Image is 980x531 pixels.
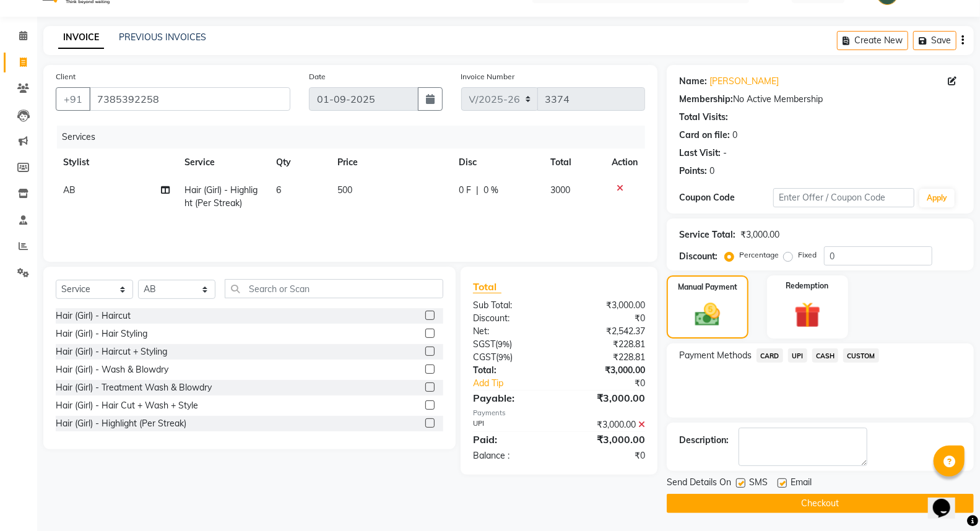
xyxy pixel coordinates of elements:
div: Discount: [464,312,559,325]
label: Percentage [739,249,779,261]
div: ₹3,000.00 [559,299,654,312]
div: Points: [679,165,707,178]
input: Enter Offer / Coupon Code [773,188,914,207]
div: ₹0 [559,449,654,462]
button: Checkout [667,494,974,513]
span: AB [63,184,76,196]
div: Hair (Girl) - Haircut + Styling [56,345,167,358]
a: PREVIOUS INVOICES [119,32,206,43]
div: Sub Total: [464,299,559,312]
div: Hair (Girl) - Hair Styling [56,327,147,340]
th: Service [177,149,269,176]
label: Invoice Number [461,71,515,82]
span: Total [473,280,501,293]
span: 9% [498,339,510,349]
span: Email [791,476,812,491]
div: Last Visit: [679,147,721,160]
span: CGST [473,352,496,363]
div: ( ) [464,351,559,364]
th: Disc [451,149,543,176]
label: Fixed [798,249,817,261]
span: 9% [498,352,510,362]
div: ₹3,000.00 [559,432,654,447]
button: Create New [837,31,908,50]
div: Description: [679,434,729,447]
img: _cash.svg [687,300,728,329]
div: Card on file: [679,129,730,142]
div: 0 [709,165,714,178]
span: 6 [276,184,281,196]
span: SGST [473,339,495,350]
div: ₹3,000.00 [559,391,654,405]
th: Action [604,149,645,176]
img: _gift.svg [786,299,829,331]
div: ₹3,000.00 [559,364,654,377]
div: Hair (Girl) - Hair Cut + Wash + Style [56,399,198,412]
a: INVOICE [58,27,104,49]
div: ₹0 [559,312,654,325]
div: ₹0 [575,377,654,390]
span: SMS [749,476,768,491]
span: Send Details On [667,476,731,491]
button: Save [913,31,956,50]
a: Add Tip [464,377,575,390]
div: UPI [464,418,559,431]
span: Payment Methods [679,349,752,362]
div: Name: [679,75,707,88]
div: ( ) [464,338,559,351]
div: Discount: [679,250,718,263]
span: 0 % [483,184,498,197]
div: Payments [473,408,645,418]
div: ₹228.81 [559,338,654,351]
th: Stylist [56,149,177,176]
div: Balance : [464,449,559,462]
div: Hair (Girl) - Haircut [56,309,131,322]
button: +91 [56,87,90,111]
th: Total [543,149,604,176]
label: Client [56,71,76,82]
div: Hair (Girl) - Wash & Blowdry [56,363,168,376]
label: Manual Payment [678,282,737,293]
span: CASH [812,348,839,363]
div: Membership: [679,93,733,106]
a: [PERSON_NAME] [709,75,779,88]
span: 3000 [550,184,570,196]
div: Hair (Girl) - Highlight (Per Streak) [56,417,186,430]
div: 0 [732,129,737,142]
span: 500 [337,184,352,196]
div: Coupon Code [679,191,773,204]
span: CUSTOM [843,348,879,363]
button: Apply [919,189,955,207]
input: Search or Scan [225,279,443,298]
th: Price [330,149,451,176]
span: 0 F [459,184,471,197]
span: CARD [757,348,783,363]
input: Search by Name/Mobile/Email/Code [89,87,290,111]
span: | [476,184,479,197]
label: Redemption [786,280,829,291]
div: Payable: [464,391,559,405]
div: ₹3,000.00 [559,418,654,431]
div: Paid: [464,432,559,447]
div: Hair (Girl) - Treatment Wash & Blowdry [56,381,212,394]
div: ₹228.81 [559,351,654,364]
div: No Active Membership [679,93,961,106]
div: Total Visits: [679,111,728,124]
iframe: chat widget [928,481,968,519]
span: UPI [788,348,807,363]
div: - [723,147,727,160]
div: ₹2,542.37 [559,325,654,338]
span: Hair (Girl) - Highlight (Per Streak) [184,184,258,209]
th: Qty [269,149,330,176]
div: Total: [464,364,559,377]
div: Service Total: [679,228,735,241]
label: Date [309,71,326,82]
div: ₹3,000.00 [740,228,779,241]
div: Services [57,126,654,149]
div: Net: [464,325,559,338]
